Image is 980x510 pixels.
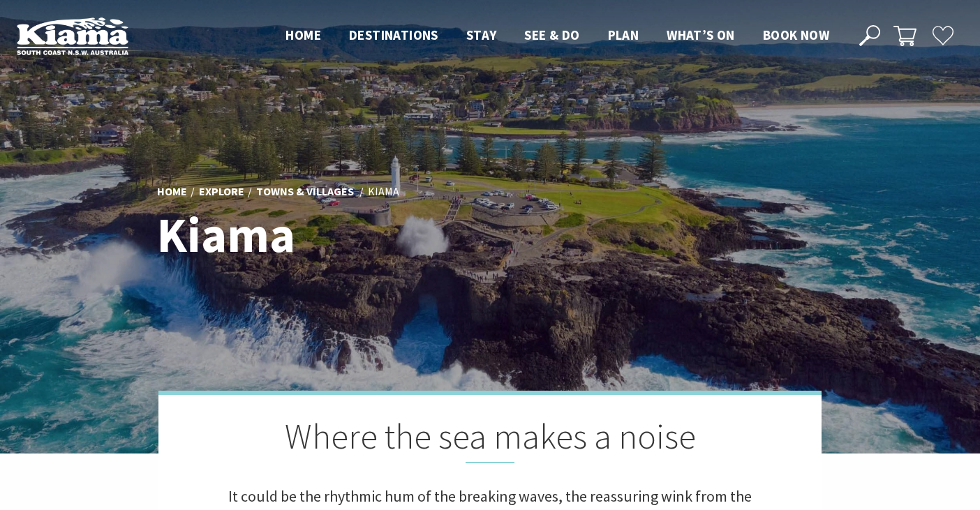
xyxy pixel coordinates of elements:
li: Kiama [368,183,399,201]
h2: Where the sea makes a noise [228,416,752,463]
span: Home [285,27,321,43]
nav: Main Menu [272,24,843,47]
img: Kiama Logo [17,17,128,55]
span: Stay [466,27,497,43]
span: Book now [763,27,829,43]
span: See & Do [524,27,579,43]
span: Plan [608,27,639,43]
h1: Kiama [157,208,551,262]
a: Towns & Villages [256,184,354,200]
a: Home [157,184,187,200]
span: What’s On [667,27,735,43]
span: Destinations [349,27,438,43]
a: Explore [199,184,244,200]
